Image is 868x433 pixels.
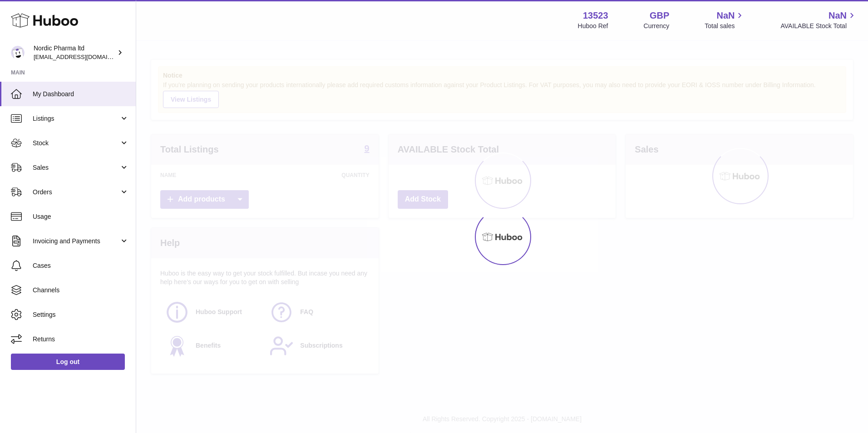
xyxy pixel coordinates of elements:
[644,22,670,30] div: Currency
[33,114,119,123] span: Listings
[33,163,119,172] span: Sales
[716,10,735,22] span: NaN
[780,22,857,30] span: AVAILABLE Stock Total
[33,90,129,98] span: My Dashboard
[33,188,119,197] span: Orders
[33,310,129,319] span: Settings
[578,22,608,30] div: Huboo Ref
[11,354,125,370] a: Log out
[583,10,608,22] strong: 13523
[705,10,745,30] a: NaN Total sales
[11,46,25,59] img: chika.alabi@nordicpharma.com
[33,139,119,148] span: Stock
[33,335,129,344] span: Returns
[780,10,857,30] a: NaN AVAILABLE Stock Total
[829,10,847,22] span: NaN
[33,212,129,221] span: Usage
[34,44,115,61] div: Nordic Pharma ltd
[33,237,119,246] span: Invoicing and Payments
[33,261,129,270] span: Cases
[705,22,745,30] span: Total sales
[34,53,133,60] span: [EMAIL_ADDRESS][DOMAIN_NAME]
[33,286,129,295] span: Channels
[650,10,669,22] strong: GBP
